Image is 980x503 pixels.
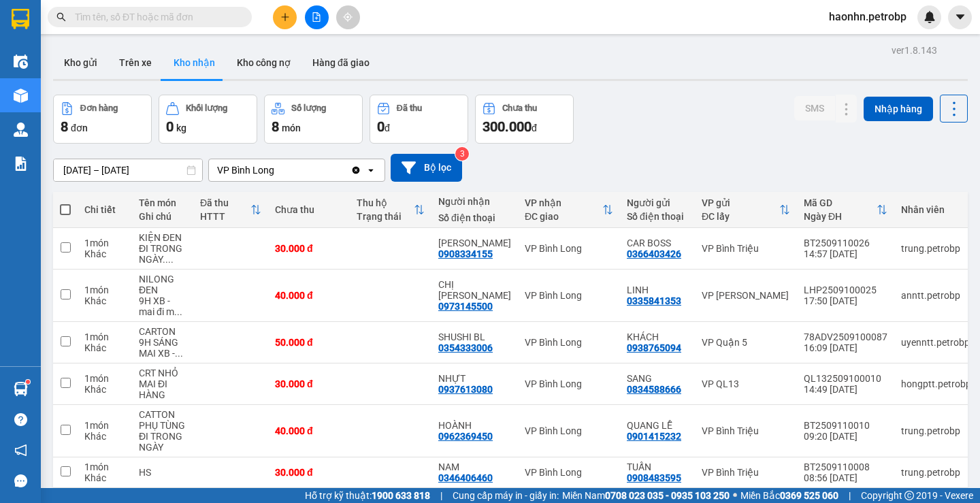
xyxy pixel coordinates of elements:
[627,472,681,483] div: 0908483595
[475,95,574,144] button: Chưa thu300.000đ
[14,413,27,426] span: question-circle
[175,348,183,359] span: ...
[455,147,469,161] sup: 3
[924,11,936,23] img: icon-new-feature
[438,373,511,384] div: NHỰT
[804,373,887,384] div: QL132509100010
[365,165,376,176] svg: open
[84,248,125,259] div: Khác
[71,123,88,133] span: đơn
[186,103,227,113] div: Khối lượng
[54,159,202,181] input: Select a date range.
[901,467,971,478] div: trung.petrobp
[901,243,971,254] div: trung.petrobp
[84,461,125,472] div: 1 món
[14,382,28,396] img: warehouse-icon
[370,95,468,144] button: Đã thu0đ
[357,197,414,208] div: Thu hộ
[301,46,380,79] button: Hàng đã giao
[438,238,511,248] div: NGỌC THUẬN
[627,431,681,442] div: 0901415232
[275,243,343,254] div: 30.000 đ
[139,326,186,337] div: CARTON
[627,342,681,353] div: 0938765094
[804,461,887,472] div: BT2509110008
[525,467,613,478] div: VP Bình Long
[275,425,343,436] div: 40.000 đ
[264,95,363,144] button: Số lượng8món
[438,248,493,259] div: 0908334155
[627,384,681,395] div: 0834588666
[272,118,279,135] span: 8
[391,154,462,182] button: Bộ lọc
[84,342,125,353] div: Khác
[901,290,971,301] div: anntt.petrobp
[377,118,385,135] span: 0
[139,337,186,359] div: 9H SÁNG MAI XB - NHẬN TRONG CHIỀU
[305,488,430,503] span: Hỗ trợ kỹ thuật:
[627,295,681,306] div: 0335841353
[84,472,125,483] div: Khác
[627,373,688,384] div: SANG
[226,46,301,79] button: Kho công nợ
[702,290,790,301] div: VP [PERSON_NAME]
[139,431,186,453] div: ĐI TRONG NGÀY
[438,461,511,472] div: NAM
[61,118,68,135] span: 8
[438,472,493,483] div: 0346406460
[438,331,511,342] div: SHUSHI BL
[343,12,353,22] span: aim
[84,331,125,342] div: 1 món
[273,5,297,29] button: plus
[627,461,688,472] div: TUẤN
[780,490,838,501] strong: 0369 525 060
[733,493,737,498] span: ⚪️
[804,384,887,395] div: 14:49 [DATE]
[53,46,108,79] button: Kho gửi
[312,12,321,22] span: file-add
[166,118,174,135] span: 0
[14,474,27,487] span: message
[350,165,361,176] svg: Clear value
[80,103,118,113] div: Đơn hàng
[165,254,174,265] span: ...
[804,342,887,353] div: 16:09 [DATE]
[139,368,186,378] div: CRT NHỎ
[372,490,430,501] strong: 1900 633 818
[282,123,301,133] span: món
[357,211,414,222] div: Trạng thái
[84,204,125,215] div: Chi tiết
[139,274,186,295] div: NILONG ĐEN
[804,420,887,431] div: BT2509110010
[849,488,851,503] span: |
[605,490,730,501] strong: 0708 023 035 - 0935 103 250
[804,285,887,295] div: LHP2509100025
[275,378,343,389] div: 30.000 đ
[892,43,937,58] div: ver 1.8.143
[438,279,511,301] div: CHỊ TRINH
[702,197,779,208] div: VP gửi
[901,337,971,348] div: uyenntt.petrobp
[525,425,613,436] div: VP Bình Long
[818,8,917,25] span: haonhn.petrobp
[75,10,235,25] input: Tìm tên, số ĐT hoặc mã đơn
[193,192,268,228] th: Toggle SortBy
[901,378,971,389] div: hongptt.petrobp
[483,118,532,135] span: 300.000
[280,12,290,22] span: plus
[864,97,933,121] button: Nhập hàng
[139,467,186,478] div: HS
[174,306,182,317] span: ...
[804,431,887,442] div: 09:20 [DATE]
[26,380,30,384] sup: 1
[438,212,511,223] div: Số điện thoại
[12,9,29,29] img: logo-vxr
[901,425,971,436] div: trung.petrobp
[438,301,493,312] div: 0973145500
[627,420,688,431] div: QUANG LỄ
[14,157,28,171] img: solution-icon
[291,103,326,113] div: Số lượng
[740,488,838,503] span: Miền Bắc
[84,238,125,248] div: 1 món
[804,472,887,483] div: 08:56 [DATE]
